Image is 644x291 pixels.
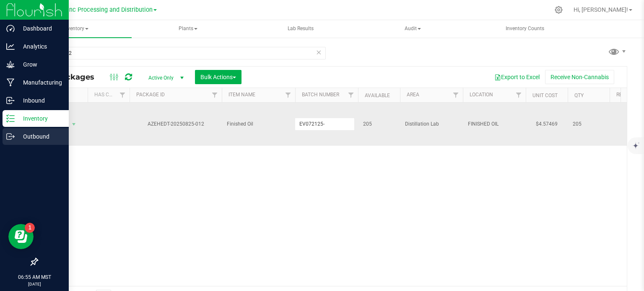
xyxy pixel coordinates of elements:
span: Lab Results [276,25,325,32]
p: Dashboard [15,23,65,33]
a: Inventory [20,20,132,38]
inline-svg: Outbound [6,132,15,141]
a: Audit [357,20,468,38]
span: Bulk Actions [200,74,236,80]
a: Qty [574,93,584,98]
span: Plants [133,21,244,37]
a: Batch Number [302,92,339,98]
span: Hi, [PERSON_NAME]! [574,6,628,13]
p: 06:55 AM MST [4,273,65,281]
inline-svg: Manufacturing [6,78,15,87]
div: AZEHEDT-20250825-012 [128,120,223,128]
span: Globe Farmacy Inc Processing and Distribution [24,6,153,13]
span: Inventory Counts [494,25,556,32]
span: select [69,118,79,130]
div: Manage settings [553,6,564,14]
th: Has COA [88,88,130,103]
a: Filter [116,88,130,102]
p: Outbound [15,131,65,142]
p: Manufacturing [15,77,65,88]
a: Filter [281,88,295,102]
a: Location [470,92,493,98]
a: Inventory Counts [469,20,581,38]
iframe: Resource center [8,224,34,249]
p: Inbound [15,95,65,106]
a: Unit Cost [532,93,558,98]
td: $4.57469 [526,103,568,146]
a: Available [365,93,390,98]
span: 205 [363,120,395,128]
input: Search Package ID, Item Name, SKU, Lot or Part Number... [37,47,326,59]
p: Inventory [15,113,65,124]
a: Filter [208,88,222,102]
a: Filter [449,88,463,102]
inline-svg: Dashboard [6,24,15,33]
a: Package ID [136,92,165,98]
span: Audit [357,21,468,37]
inline-svg: Grow [6,60,15,69]
a: Plants [132,20,244,38]
a: Item Name [229,92,255,98]
inline-svg: Inbound [6,96,15,105]
span: Clear [316,47,322,58]
button: Bulk Actions [195,70,241,84]
a: Filter [344,88,358,102]
inline-svg: Analytics [6,42,15,51]
p: Grow [15,59,65,70]
a: Lab Results [245,20,356,38]
a: Area [407,92,419,98]
inline-svg: Inventory [6,114,15,123]
span: Finished Oil [227,120,290,128]
input: lot_number [295,118,355,131]
button: Receive Non-Cannabis [545,70,614,84]
p: Analytics [15,41,65,52]
iframe: Resource center unread badge [25,223,35,233]
a: Filter [512,88,526,102]
span: Distillation Lab [405,120,458,128]
span: All Packages [44,72,103,82]
button: Export to Excel [489,70,545,84]
span: 205 [573,120,605,128]
p: [DATE] [4,281,65,287]
a: Ref Field 3 [616,92,644,98]
span: FINISHED OIL [468,120,521,128]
